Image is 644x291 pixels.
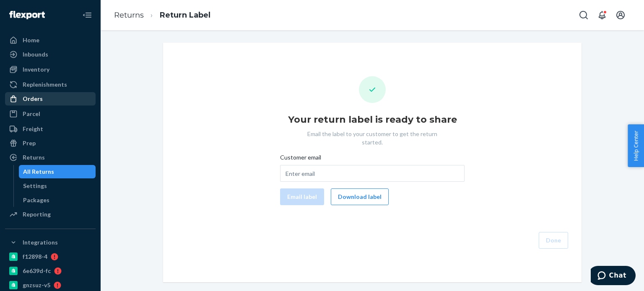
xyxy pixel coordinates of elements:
button: Integrations [5,236,96,249]
a: All Returns [19,165,96,178]
div: 6e639d-fc [23,267,51,275]
a: Settings [19,179,96,193]
div: Orders [23,95,43,103]
div: Parcel [23,110,40,118]
a: Orders [5,92,96,106]
button: Open account menu [612,7,629,23]
div: gnzsuz-v5 [23,281,50,289]
button: Download label [331,188,389,205]
a: 6e639d-fc [5,264,96,278]
a: Parcel [5,107,96,121]
a: Inventory [5,63,96,76]
a: Returns [114,10,144,20]
a: Packages [19,193,96,207]
div: Settings [23,182,47,190]
button: Open notifications [594,7,610,23]
a: Inbounds [5,48,96,61]
button: Done [539,232,568,249]
a: f12898-4 [5,250,96,263]
button: Close Navigation [79,7,96,23]
a: Freight [5,122,96,136]
div: Returns [23,153,45,162]
p: Email the label to your customer to get the return started. [299,130,446,147]
div: Packages [23,196,49,204]
button: Email label [280,188,324,205]
a: Reporting [5,208,96,221]
a: Return Label [160,10,210,20]
iframe: Opens a widget where you can chat to one of our agents [591,266,636,287]
button: Help Center [628,124,644,167]
div: Home [23,36,39,44]
ol: breadcrumbs [107,3,217,28]
a: Home [5,33,96,47]
span: Customer email [280,153,321,165]
div: Integrations [23,238,58,247]
a: Returns [5,151,96,164]
div: f12898-4 [23,252,47,261]
div: Inbounds [23,50,48,59]
h1: Your return label is ready to share [288,113,457,126]
a: Prep [5,136,96,150]
div: Reporting [23,210,51,219]
div: Replenishments [23,80,67,89]
a: Replenishments [5,78,96,91]
button: Open Search Box [575,7,592,23]
div: Inventory [23,65,49,74]
input: Customer email [280,165,465,182]
div: All Returns [23,167,54,176]
div: Prep [23,139,36,147]
div: Freight [23,125,43,133]
img: Flexport logo [9,11,45,19]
